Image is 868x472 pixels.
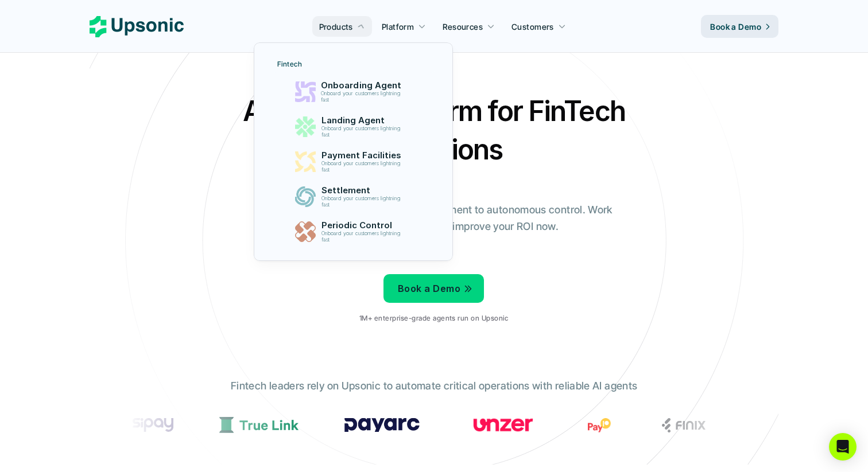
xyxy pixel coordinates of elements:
p: Onboard your customers lightning fast [321,91,405,103]
p: From onboarding to compliance to settlement to autonomous control. Work with %82 more efficiency ... [247,202,621,235]
p: Periodic Control [321,220,406,231]
p: Book a Demo [710,21,761,33]
p: Resources [443,21,483,33]
a: Book a Demo [701,15,778,38]
p: Onboard your customers lightning fast [321,231,405,243]
p: Settlement [321,185,406,196]
p: Onboard your customers lightning fast [321,196,405,208]
p: Platform [382,21,414,33]
h2: Agentic AI Platform for FinTech Operations [233,92,635,169]
p: Payment Facilities [321,150,406,161]
p: Fintech leaders rely on Upsonic to automate critical operations with reliable AI agents [231,378,637,395]
p: Landing Agent [321,115,406,126]
p: Customers [511,21,554,33]
p: Products [319,21,353,33]
p: Onboarding Agent [321,80,406,91]
a: Products [312,16,372,37]
p: Onboard your customers lightning fast [321,126,405,138]
a: Onboarding AgentOnboard your customers lightning fast [270,76,436,108]
a: Book a Demo [383,274,484,303]
a: Payment FacilitiesOnboard your customers lightning fast [270,146,436,178]
p: Book a Demo [398,280,460,297]
div: Open Intercom Messenger [829,433,857,461]
p: 1M+ enterprise-grade agents run on Upsonic [359,314,508,322]
p: Onboard your customers lightning fast [321,161,405,173]
p: Fintech [277,60,302,68]
a: Landing AgentOnboard your customers lightning fast [270,111,436,143]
